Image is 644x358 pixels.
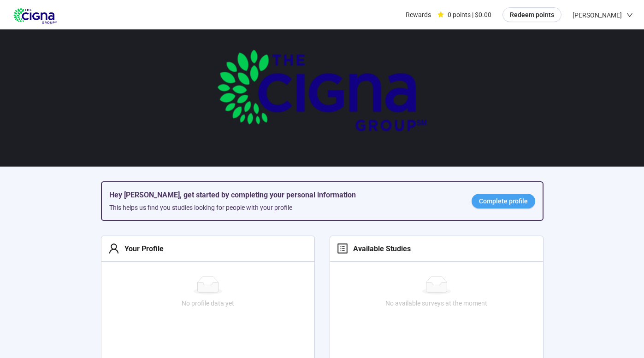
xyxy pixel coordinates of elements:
[105,298,311,308] div: No profile data yet
[437,12,444,18] span: star
[109,190,457,201] h5: Hey [PERSON_NAME], get started by completing your personal information
[119,243,164,254] div: Your Profile
[573,0,622,30] span: [PERSON_NAME]
[109,202,457,213] div: This helps us find you studies looking for people with your profile
[348,243,411,254] div: Available Studies
[510,10,554,20] span: Redeem points
[108,243,119,254] span: user
[626,12,633,18] span: down
[479,196,528,206] span: Complete profile
[502,7,561,22] button: Redeem points
[472,194,535,208] a: Complete profile
[334,298,539,308] div: No available surveys at the moment
[337,243,348,254] span: profile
